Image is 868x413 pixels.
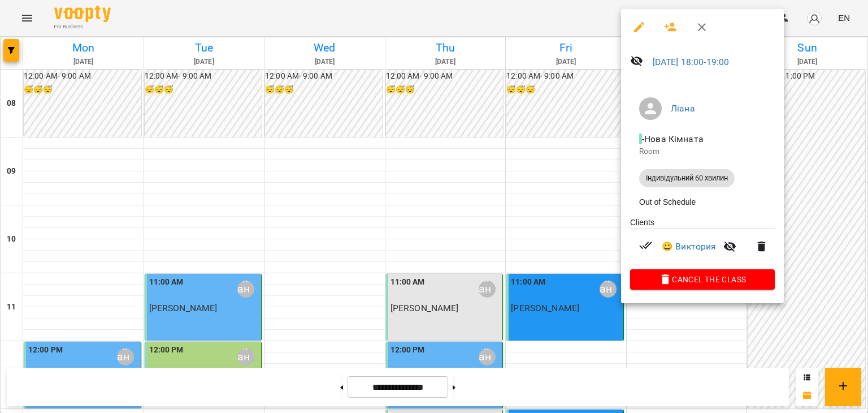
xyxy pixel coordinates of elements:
span: - Нова Кімната [639,134,706,144]
span: Cancel the class [639,273,766,286]
span: Індивідульний 60 хвилин [639,173,735,183]
li: Out of Schedule [630,192,775,212]
a: [DATE] 18:00-19:00 [653,57,730,67]
a: Ліана [671,103,695,114]
button: Cancel the class [630,269,775,290]
ul: Clients [630,217,775,269]
svg: Paid [639,239,653,252]
p: Room [639,146,766,157]
a: 😀 Виктория [662,240,717,253]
